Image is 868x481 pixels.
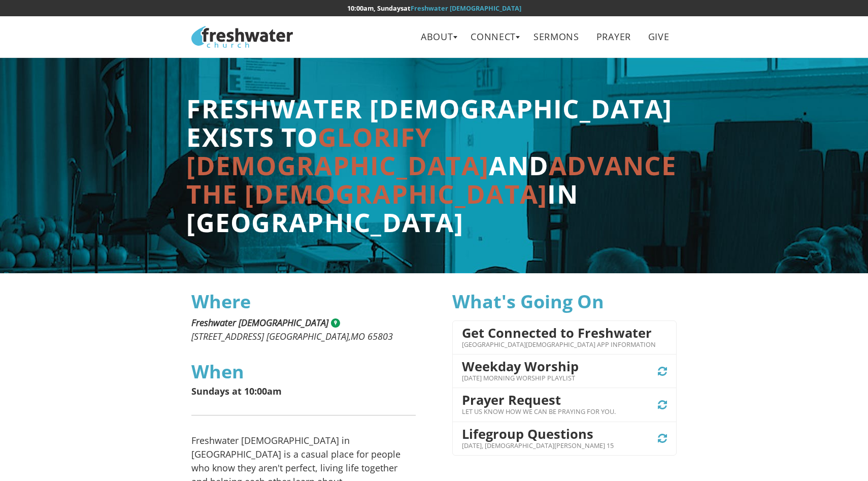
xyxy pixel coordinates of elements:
a: Freshwater [DEMOGRAPHIC_DATA] [411,4,521,13]
span: Freshwater [DEMOGRAPHIC_DATA] [191,316,328,329]
a: Prayer [589,25,638,48]
p: [GEOGRAPHIC_DATA][DEMOGRAPHIC_DATA] App Information [462,340,656,349]
h3: Where [191,292,416,312]
span: advance the [DEMOGRAPHIC_DATA] [186,148,677,211]
p: [DATE] Morning Worship Playlist [462,373,579,383]
a: Sermons [526,25,586,48]
span: Ongoing [657,433,669,444]
span: [GEOGRAPHIC_DATA] [266,330,349,342]
span: Ongoing [657,399,669,411]
time: 10:00am, Sundays [347,4,404,13]
span: 65803 [368,330,393,342]
a: Lifegroup Questions [DATE], [DEMOGRAPHIC_DATA][PERSON_NAME] 15 [462,425,667,452]
a: Get Connected to Freshwater [GEOGRAPHIC_DATA][DEMOGRAPHIC_DATA] App Information [462,325,667,351]
h4: Weekday Worship [462,359,579,373]
h4: Lifegroup Questions [462,427,614,441]
h2: Freshwater [DEMOGRAPHIC_DATA] exists to and in [GEOGRAPHIC_DATA] [186,94,677,237]
a: About [414,25,461,48]
h6: at [191,5,677,12]
a: Give [641,25,677,48]
span: glorify [DEMOGRAPHIC_DATA] [186,119,489,183]
span: MO [351,330,365,342]
p: Sundays at 10:00am [191,387,416,397]
a: Connect [463,25,524,48]
a: Prayer Request Let us know how we can be praying for you. [462,392,667,418]
a: Weekday Worship [DATE] Morning Worship Playlist [462,358,667,384]
span: [STREET_ADDRESS] [191,330,264,342]
address: , [191,316,416,343]
h3: What's Going On [452,292,677,312]
h4: Prayer Request [462,393,616,407]
h4: Get Connected to Freshwater [462,326,656,340]
p: Let us know how we can be praying for you. [462,407,616,416]
h3: When [191,362,416,382]
p: [DATE], [DEMOGRAPHIC_DATA][PERSON_NAME] 15 [462,441,614,451]
span: Ongoing [657,366,669,377]
img: Freshwater Church [191,26,293,48]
